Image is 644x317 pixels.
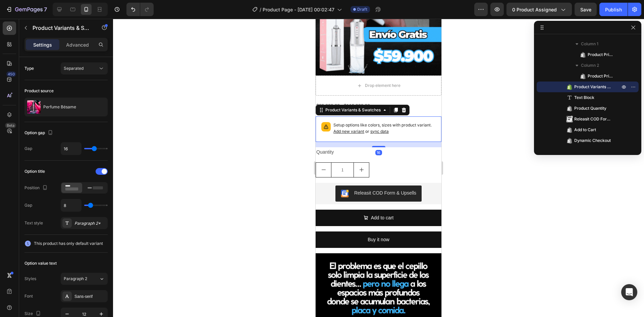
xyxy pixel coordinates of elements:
[5,123,16,128] div: Beta
[74,220,106,226] div: Paragraph 2*
[24,128,54,138] div: Option gap
[64,66,84,71] span: Separated
[574,84,613,90] span: Product Variants & Swatches
[574,137,611,144] span: Dynamic Checkout
[574,126,596,133] span: Add to Cart
[24,293,33,299] div: Font
[34,240,103,247] span: This product has only default variant
[126,3,154,16] div: Undo/Redo
[260,6,261,13] span: /
[66,41,89,48] p: Advanced
[43,105,76,109] p: Perfume Bésame
[263,6,334,13] span: Product Page - [DATE] 00:02:47
[24,260,57,266] div: Option value text
[24,65,34,71] div: Type
[588,73,613,80] span: Product Price
[27,100,41,114] img: product feature img
[61,143,81,155] input: Auto
[316,19,441,317] iframe: Design area
[574,116,613,122] span: Releasit COD Form & Upsells
[574,94,594,101] span: Text Block
[581,41,598,47] span: Column 1
[621,284,637,300] div: Open Intercom Messenger
[605,6,622,13] div: Publish
[357,6,367,12] span: Draft
[588,51,613,58] span: Product Price
[24,276,36,282] div: Styles
[580,7,591,12] span: Save
[74,294,106,300] div: Sans-serif
[24,168,45,174] div: Option title
[599,3,628,16] button: Publish
[512,6,557,13] span: 0 product assigned
[574,105,606,112] span: Product Quantity
[575,3,597,16] button: Save
[61,273,108,285] button: Paragraph 2
[24,88,54,94] div: Product source
[506,3,572,16] button: 0 product assigned
[61,199,81,211] input: Auto
[581,62,599,69] span: Column 2
[566,116,573,122] img: Releasit COD Form & Upsells
[61,62,108,74] button: Separated
[24,183,49,193] div: Position
[6,71,16,77] div: 450
[64,276,87,282] span: Paragraph 2
[24,220,43,226] div: Text style
[24,146,32,152] div: Gap
[44,5,47,13] p: 7
[33,41,52,48] p: Settings
[24,202,32,208] div: Gap
[3,3,50,16] button: 7
[33,24,90,32] p: Product Variants & Swatches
